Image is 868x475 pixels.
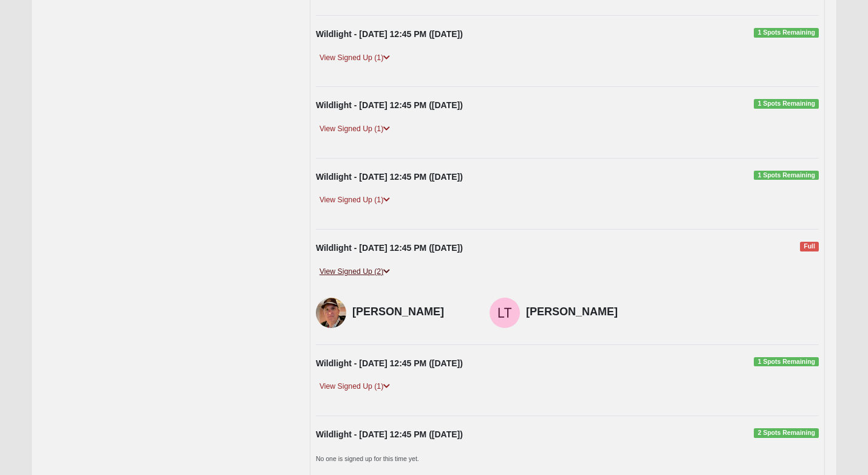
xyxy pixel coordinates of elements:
[316,265,394,278] a: View Signed Up (2)
[352,306,471,319] h4: [PERSON_NAME]
[316,298,346,328] img: Mark Strickenburg
[754,428,819,438] span: 2 Spots Remaining
[316,243,463,253] strong: Wildlight - [DATE] 12:45 PM ([DATE])
[316,380,394,393] a: View Signed Up (1)
[316,29,463,39] strong: Wildlight - [DATE] 12:45 PM ([DATE])
[316,172,463,182] strong: Wildlight - [DATE] 12:45 PM ([DATE])
[754,99,819,109] span: 1 Spots Remaining
[754,171,819,180] span: 1 Spots Remaining
[316,100,463,110] strong: Wildlight - [DATE] 12:45 PM ([DATE])
[754,357,819,367] span: 1 Spots Remaining
[800,242,819,251] span: Full
[754,28,819,38] span: 1 Spots Remaining
[316,52,394,64] a: View Signed Up (1)
[316,358,463,368] strong: Wildlight - [DATE] 12:45 PM ([DATE])
[316,429,463,439] strong: Wildlight - [DATE] 12:45 PM ([DATE])
[526,306,645,319] h4: [PERSON_NAME]
[316,123,394,135] a: View Signed Up (1)
[316,194,394,207] a: View Signed Up (1)
[316,455,419,462] small: No one is signed up for this time yet.
[490,298,520,328] img: Leslie Trescot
